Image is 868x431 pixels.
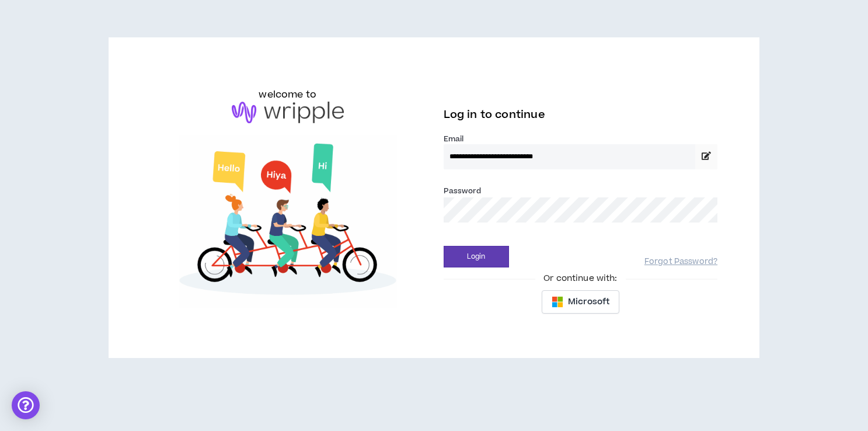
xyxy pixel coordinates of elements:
[259,88,316,102] h6: welcome to
[644,256,717,267] a: Forgot Password?
[535,272,625,285] span: Or continue with:
[542,290,619,314] button: Microsoft
[444,134,718,144] label: Email
[151,135,425,308] img: Welcome to Wripple
[12,391,40,419] div: Open Intercom Messenger
[568,296,609,308] span: Microsoft
[444,107,545,122] span: Log in to continue
[232,102,344,124] img: logo-brand.png
[444,246,509,267] button: Login
[444,186,482,196] label: Password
